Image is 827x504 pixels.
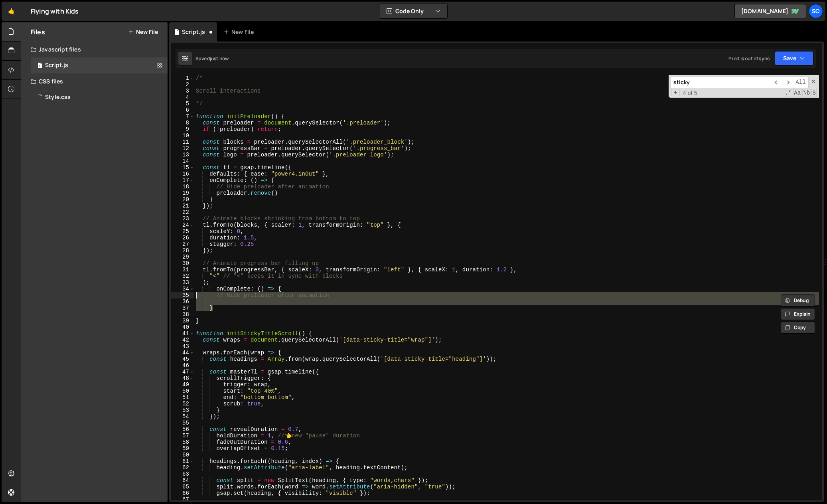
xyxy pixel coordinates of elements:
input: Search for [671,77,771,88]
div: 15869/42324.js [31,57,168,73]
div: 61 [171,458,194,464]
div: 20 [171,196,194,203]
div: 13 [171,152,194,158]
div: 16 [171,171,194,177]
div: 14 [171,158,194,164]
div: 23 [171,215,194,222]
div: 60 [171,452,194,458]
div: 12 [171,145,194,152]
span: RegExp Search [784,89,792,97]
button: Copy [781,322,815,334]
div: 56 [171,426,194,433]
button: New File [128,29,158,35]
div: 53 [171,407,194,413]
div: 38 [171,311,194,318]
div: 10 [171,132,194,139]
div: Javascript files [21,42,168,57]
div: 41 [171,330,194,337]
button: Code Only [380,4,447,18]
div: 29 [171,254,194,260]
div: 64 [171,477,194,484]
div: New File [223,28,257,36]
span: Whole Word Search [802,89,811,97]
span: Alt-Enter [793,77,809,88]
div: 27 [171,241,194,247]
div: 48 [171,375,194,381]
a: 🤙 [2,2,21,21]
div: 30 [171,260,194,267]
div: Script.js [45,62,68,69]
div: 57 [171,433,194,439]
div: 52 [171,401,194,407]
h2: Files [31,28,45,36]
span: 4 of 5 [680,90,701,96]
div: 45 [171,356,194,362]
div: 34 [171,286,194,292]
span: Search In Selection [811,89,817,97]
div: 55 [171,420,194,426]
div: 31 [171,267,194,273]
div: 1 [171,75,194,81]
div: Script.js [182,28,205,36]
div: 3 [171,88,194,94]
div: 4 [171,94,194,101]
div: 63 [171,471,194,477]
div: 37 [171,305,194,311]
div: 67 [171,496,194,503]
span: ​ [771,77,782,88]
div: 28 [171,247,194,254]
div: 46 [171,362,194,369]
div: 25 [171,228,194,235]
div: just now [210,55,229,62]
div: 49 [171,381,194,388]
div: 8 [171,120,194,126]
div: 54 [171,413,194,420]
div: 44 [171,350,194,356]
div: 15 [171,164,194,171]
div: CSS files [21,73,168,89]
span: Toggle Replace mode [671,89,680,96]
div: 51 [171,394,194,401]
div: 32 [171,273,194,279]
div: 26 [171,235,194,241]
div: 5 [171,101,194,107]
a: [DOMAIN_NAME] [734,4,806,18]
div: 18 [171,184,194,190]
div: 9 [171,126,194,132]
div: 33 [171,279,194,286]
div: 15869/43637.css [31,89,168,105]
div: 59 [171,445,194,452]
div: 39 [171,318,194,324]
div: 42 [171,337,194,343]
div: 58 [171,439,194,445]
span: CaseSensitive Search [793,89,801,97]
div: 47 [171,369,194,375]
div: 62 [171,464,194,471]
span: ​ [782,77,793,88]
div: Style.css [45,94,71,101]
div: 35 [171,292,194,298]
div: 66 [171,490,194,496]
div: Saved [195,55,229,62]
div: 17 [171,177,194,184]
div: 65 [171,484,194,490]
div: 50 [171,388,194,394]
div: 7 [171,113,194,120]
span: 1 [38,63,42,69]
div: Flying with Kids [31,6,79,16]
div: 19 [171,190,194,196]
button: Save [775,51,813,65]
div: 21 [171,203,194,209]
div: 40 [171,324,194,330]
div: 2 [171,81,194,88]
div: 6 [171,107,194,113]
div: Prod is out of sync [728,55,770,62]
button: Explain [781,308,815,320]
div: 36 [171,298,194,305]
a: SO [809,4,823,18]
div: 24 [171,222,194,228]
button: Debug [781,294,815,306]
div: 43 [171,343,194,350]
div: 22 [171,209,194,215]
